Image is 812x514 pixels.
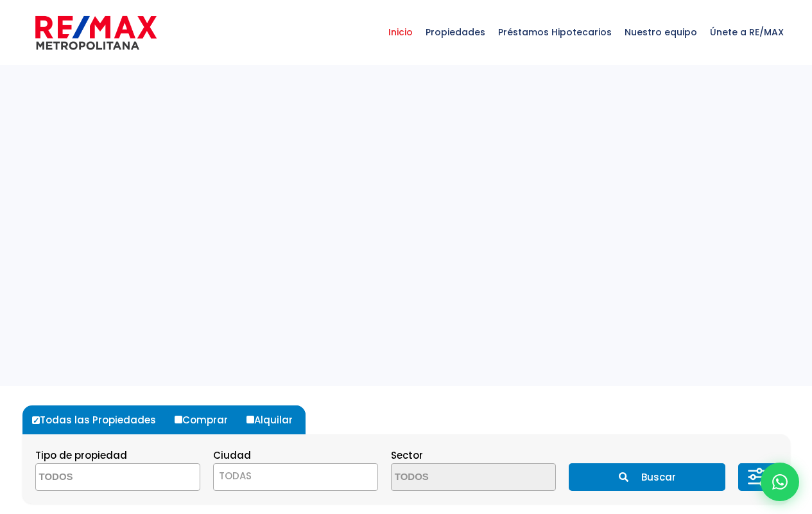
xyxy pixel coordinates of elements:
[492,13,618,51] span: Préstamos Hipotecarios
[175,416,182,423] input: Comprar
[171,405,241,434] label: Comprar
[618,13,704,51] span: Nuestro equipo
[246,416,254,423] input: Alquilar
[569,463,725,491] button: Buscar
[32,416,40,424] input: Todas las Propiedades
[213,448,251,462] span: Ciudad
[214,467,377,485] span: TODAS
[35,448,127,462] span: Tipo de propiedad
[382,13,419,51] span: Inicio
[243,405,306,434] label: Alquilar
[419,13,492,51] span: Propiedades
[35,13,157,52] img: remax-metropolitana-logo
[391,448,423,462] span: Sector
[219,469,252,483] span: TODAS
[392,464,516,492] textarea: Search
[704,13,790,51] span: Únete a RE/MAX
[36,464,160,492] textarea: Search
[29,405,169,434] label: Todas las Propiedades
[213,463,378,491] span: TODAS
